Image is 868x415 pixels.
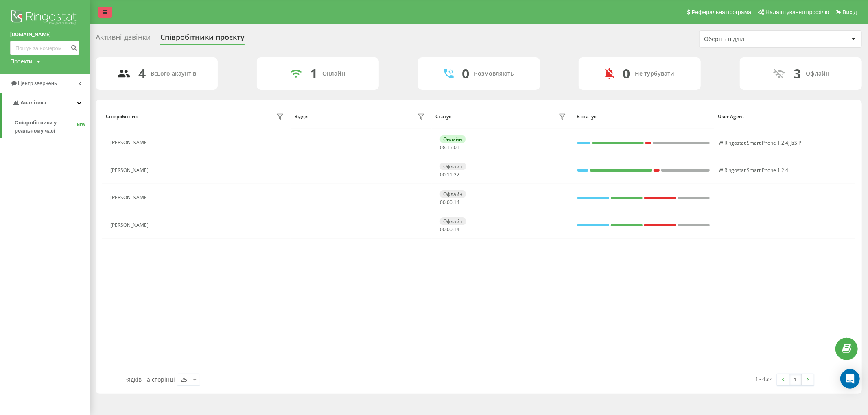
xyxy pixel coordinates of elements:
span: 00 [440,199,446,206]
span: 14 [454,199,459,206]
span: 08 [440,144,446,151]
input: Пошук за номером [10,41,79,55]
span: 01 [454,144,459,151]
div: 25 [181,376,187,384]
div: Офлайн [440,163,466,170]
div: Оберіть відділ [704,36,801,43]
span: 15 [447,144,453,151]
div: [PERSON_NAME] [110,167,151,173]
div: Не турбувати [635,70,674,77]
span: 11 [447,171,453,178]
div: : : [440,200,459,205]
div: [PERSON_NAME] [110,222,151,228]
span: 00 [447,199,453,206]
span: Центр звернень [18,80,57,86]
span: Вихід [843,9,857,15]
span: 22 [454,171,459,178]
div: : : [440,145,459,150]
a: [DOMAIN_NAME] [10,30,79,39]
div: Офлайн [440,217,466,225]
span: 00 [447,226,453,233]
div: [PERSON_NAME] [110,195,151,200]
div: 1 - 4 з 4 [756,375,773,383]
span: 00 [440,171,446,178]
div: Онлайн [322,70,345,77]
div: Відділ [294,114,308,120]
span: Аналiтика [20,100,46,106]
div: В статусі [577,114,710,120]
div: Всього акаунтів [151,70,197,77]
a: Співробітники у реальному часіNEW [15,115,90,138]
div: Проекти [10,57,32,65]
div: 0 [623,66,630,81]
div: Розмовляють [474,70,514,77]
div: Офлайн [806,70,830,77]
div: Open Intercom Messenger [840,369,860,389]
span: 00 [440,226,446,233]
div: User Agent [718,114,851,120]
div: 4 [139,66,146,81]
div: Онлайн [440,135,466,143]
span: Співробітники у реальному часі [15,119,77,135]
div: 1 [310,66,317,81]
span: JsSIP [791,139,801,146]
div: 3 [794,66,801,81]
div: [PERSON_NAME] [110,140,151,146]
span: W Ringostat Smart Phone 1.2.4 [719,139,788,146]
div: Співробітники проєкту [160,33,245,46]
span: Реферальна програма [692,9,752,15]
a: Аналiтика [2,93,90,113]
div: 0 [462,66,469,81]
div: : : [440,172,459,178]
span: W Ringostat Smart Phone 1.2.4 [719,167,788,174]
div: Активні дзвінки [96,33,151,46]
span: Рядків на сторінці [124,376,175,383]
div: Офлайн [440,190,466,198]
span: 14 [454,226,459,233]
div: Статус [435,114,451,120]
div: : : [440,227,459,232]
a: 1 [789,374,802,385]
img: Ringostat logo [10,8,79,28]
div: Співробітник [106,114,138,120]
span: Налаштування профілю [765,9,829,15]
